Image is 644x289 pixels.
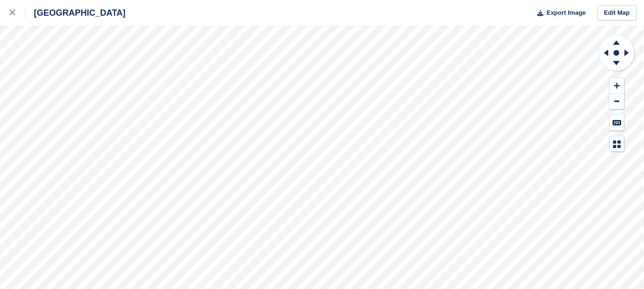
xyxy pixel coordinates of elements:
span: Export Image [546,8,585,18]
button: Keyboard Shortcuts [610,115,624,130]
a: Edit Map [597,5,636,21]
button: Export Image [532,5,586,21]
button: Map Legend [610,136,624,152]
div: [GEOGRAPHIC_DATA] [25,7,125,19]
button: Zoom Out [610,94,624,110]
button: Zoom In [610,78,624,94]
